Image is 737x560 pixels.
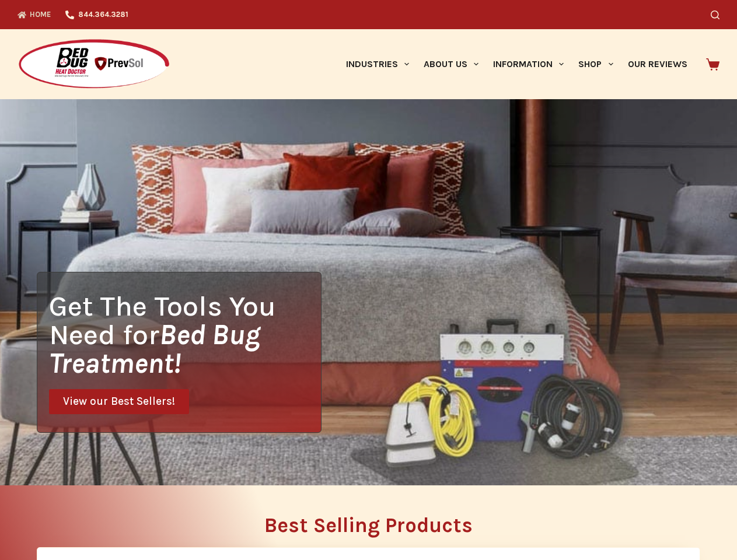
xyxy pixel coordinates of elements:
i: Bed Bug Treatment! [49,318,260,380]
a: Our Reviews [620,29,694,99]
h1: Get The Tools You Need for [49,292,321,377]
button: Search [711,10,719,19]
a: View our Best Sellers! [49,389,189,414]
nav: Primary [338,29,694,99]
a: Industries [338,29,416,99]
a: Shop [571,29,620,99]
img: Prevsol/Bed Bug Heat Doctor [18,38,170,90]
a: Information [486,29,571,99]
span: View our Best Sellers! [63,396,175,407]
h2: Best Selling Products [37,515,700,535]
a: About Us [416,29,485,99]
